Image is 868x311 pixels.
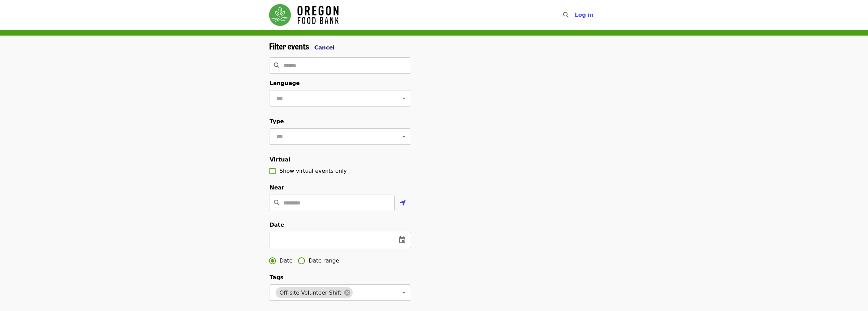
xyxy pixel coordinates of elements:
[270,184,284,191] span: Near
[270,156,291,163] span: Virtual
[575,12,593,18] span: Log in
[573,7,578,23] input: Search
[280,168,347,174] span: Show virtual events only
[270,222,284,228] span: Date
[399,94,409,103] button: Open
[276,289,346,296] span: Off-site Volunteer Shift
[274,199,279,206] i: search icon
[309,257,339,265] span: Date range
[314,44,335,52] button: Cancel
[280,257,293,265] span: Date
[276,287,353,298] div: Off-site Volunteer Shift
[269,4,339,26] img: Oregon Food Bank - Home
[395,195,411,212] button: Use my location
[400,199,406,207] i: location-arrow icon
[274,62,279,69] i: search icon
[283,195,395,211] input: Location
[314,44,335,51] span: Cancel
[394,232,410,248] button: change date
[270,274,284,281] span: Tags
[563,12,569,18] i: search icon
[569,8,599,22] button: Log in
[283,57,411,74] input: Search
[269,40,309,52] span: Filter events
[399,288,409,297] button: Open
[399,132,409,141] button: Open
[270,118,284,125] span: Type
[270,80,300,86] span: Language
